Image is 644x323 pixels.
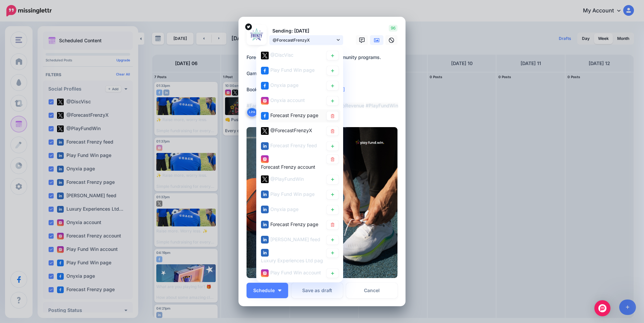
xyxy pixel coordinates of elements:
img: linkedin-square.png [261,221,269,229]
button: Link [247,107,258,117]
img: facebook-square.png [261,112,269,120]
img: twitter-square.png [261,127,269,135]
span: Forecast Frenzy feed [270,143,317,148]
span: @PlayFundWin [270,176,304,182]
span: Onyxia page [270,206,299,212]
img: instagram-square.png [261,97,269,105]
img: linkedin-square.png [261,236,269,244]
button: Schedule [247,283,288,298]
span: @DiscVisc [270,52,293,58]
img: 3Z0ukZtZ-89536.jpg [249,27,265,43]
span: Play Fund Win page [270,67,315,73]
span: Schedule [253,288,275,293]
span: Play Fund Win page [270,191,315,197]
div: Open Intercom Messenger [594,300,610,316]
a: @ForecastFrenzyX [269,35,343,45]
img: linkedin-square.png [261,142,269,150]
img: facebook-square.png [261,82,269,90]
span: Forecast Frenzy account [261,164,315,170]
img: instagram-square.png [261,155,269,163]
img: YAVG775HIGNAR6QI31QHY6M8C563UN4F.png [247,127,397,278]
span: [PERSON_NAME] feed [270,236,320,242]
div: Forecast Frenzy = revenue for clubs & community programs. Gamify fan engagement. Book a demo [DATE]: [247,53,401,110]
span: Onyxia page [270,82,299,88]
img: facebook-square.png [261,67,269,74]
span: Play Fund Win account [270,270,321,276]
img: linkedin-square.png [261,191,269,199]
img: arrow-down-white.png [278,289,281,291]
span: 96 [389,25,397,32]
img: twitter-square.png [261,176,269,183]
span: Onyxia account [270,97,305,103]
img: linkedin-square.png [261,206,269,214]
span: Forecast Frenzy page [270,112,318,118]
span: @ForecastFrenzyX [270,127,312,133]
img: twitter-square.png [261,52,269,59]
button: Save as draft [291,283,343,298]
p: Sending: [DATE] [269,27,343,35]
a: Cancel [346,283,397,298]
span: @ForecastFrenzyX [273,37,335,44]
img: linkedin-square.png [261,249,269,257]
span: Forecast Frenzy page [270,221,318,227]
img: instagram-square.png [261,269,269,277]
span: Luxury Experiences Ltd page [261,258,326,264]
